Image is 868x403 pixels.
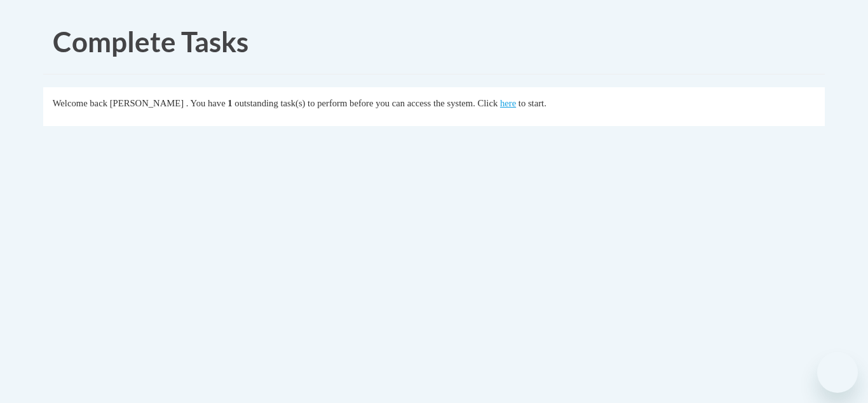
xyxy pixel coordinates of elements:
[227,98,232,108] span: 1
[234,98,498,108] span: outstanding task(s) to perform before you can access the system. Click
[110,98,184,108] span: [PERSON_NAME]
[519,98,546,108] span: to start.
[186,98,226,108] span: . You have
[53,98,107,108] span: Welcome back
[500,98,516,108] a: here
[817,352,858,393] iframe: Button to launch messaging window
[53,25,248,58] span: Complete Tasks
